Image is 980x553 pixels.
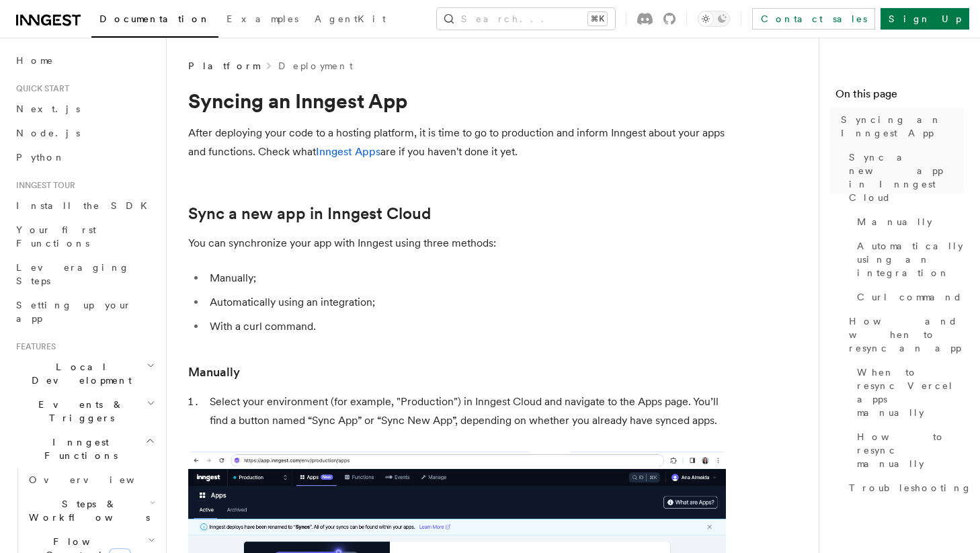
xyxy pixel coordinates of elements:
span: Local Development [11,360,147,387]
span: Manually [857,215,932,228]
span: Platform [188,59,259,73]
button: Search...⌘K [437,8,615,30]
span: How to resync manually [857,430,964,470]
a: Manually [852,210,964,234]
kbd: ⌘K [588,12,607,26]
li: Manually; [206,269,726,288]
a: Troubleshooting [844,476,964,500]
a: Home [11,48,158,73]
a: Your first Functions [11,218,158,255]
button: Toggle dark mode [698,11,730,27]
a: Sync a new app in Inngest Cloud [188,204,431,223]
span: Your first Functions [16,224,96,249]
span: Setting up your app [16,300,132,324]
span: Features [11,341,56,352]
p: You can synchronize your app with Inngest using three methods: [188,234,726,253]
span: Inngest tour [11,180,75,191]
a: Leveraging Steps [11,255,158,293]
li: Select your environment (for example, "Production") in Inngest Cloud and navigate to the Apps pag... [206,392,726,430]
a: Automatically using an integration [852,234,964,285]
a: Manually [188,363,240,382]
a: When to resync Vercel apps manually [852,360,964,425]
a: Documentation [91,4,218,38]
a: Deployment [278,59,353,73]
span: Node.js [16,128,80,138]
span: Documentation [99,13,210,24]
a: Examples [218,4,307,36]
span: Examples [227,13,298,24]
li: Automatically using an integration; [206,293,726,312]
span: AgentKit [315,13,386,24]
span: Steps & Workflows [24,497,150,524]
a: Install the SDK [11,194,158,218]
span: Inngest Functions [11,435,145,462]
button: Steps & Workflows [24,492,158,529]
span: Leveraging Steps [16,262,130,286]
a: How to resync manually [852,425,964,476]
span: Python [16,152,65,163]
span: Quick start [11,83,69,94]
a: Inngest Apps [316,145,380,158]
a: Sync a new app in Inngest Cloud [844,145,964,210]
span: Sync a new app in Inngest Cloud [849,151,964,204]
span: Troubleshooting [849,481,972,495]
span: Curl command [857,290,963,304]
button: Inngest Functions [11,430,158,468]
a: AgentKit [307,4,394,36]
a: Sign Up [881,8,969,30]
a: Curl command [852,285,964,309]
span: Events & Triggers [11,398,147,425]
button: Events & Triggers [11,392,158,430]
h4: On this page [835,86,964,108]
a: Setting up your app [11,293,158,331]
span: How and when to resync an app [849,314,964,355]
a: Syncing an Inngest App [835,108,964,145]
span: Next.js [16,103,80,114]
span: Syncing an Inngest App [841,113,964,140]
a: Next.js [11,97,158,121]
p: After deploying your code to a hosting platform, it is time to go to production and inform Innges... [188,124,726,161]
button: Local Development [11,355,158,392]
a: How and when to resync an app [844,309,964,360]
a: Contact sales [752,8,875,30]
span: Automatically using an integration [857,239,964,280]
a: Node.js [11,121,158,145]
a: Python [11,145,158,169]
span: Overview [29,474,167,485]
span: Home [16,54,54,67]
li: With a curl command. [206,317,726,336]
span: When to resync Vercel apps manually [857,366,964,419]
h1: Syncing an Inngest App [188,89,726,113]
a: Overview [24,468,158,492]
span: Install the SDK [16,200,155,211]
